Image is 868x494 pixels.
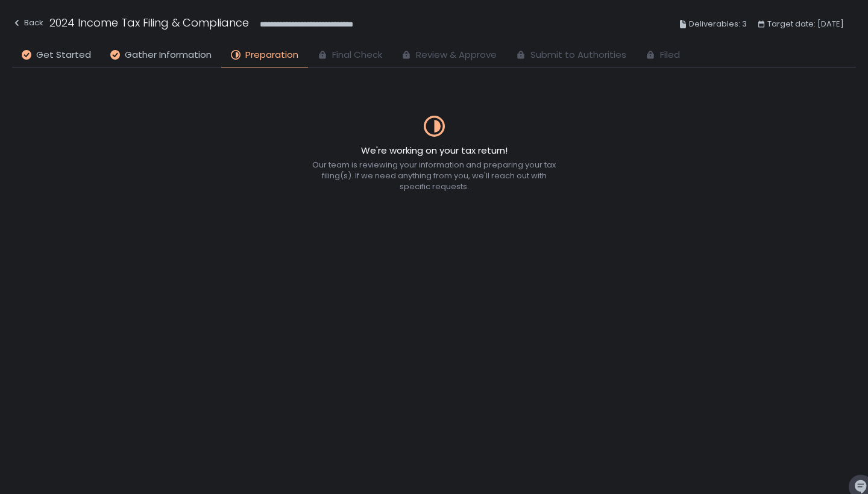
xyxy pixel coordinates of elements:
[49,14,249,31] h1: 2024 Income Tax Filing & Compliance
[332,48,382,62] span: Final Check
[361,144,508,158] h2: We're working on your tax return!
[689,17,747,31] span: Deliverables: 3
[12,16,43,30] div: Back
[660,48,680,62] span: Filed
[12,14,43,34] button: Back
[530,48,626,62] span: Submit to Authorities
[125,48,212,62] span: Gather Information
[416,48,497,62] span: Review & Approve
[36,48,91,62] span: Get Started
[245,48,298,62] span: Preparation
[310,160,558,192] div: Our team is reviewing your information and preparing your tax filing(s). If we need anything from...
[767,17,844,31] span: Target date: [DATE]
